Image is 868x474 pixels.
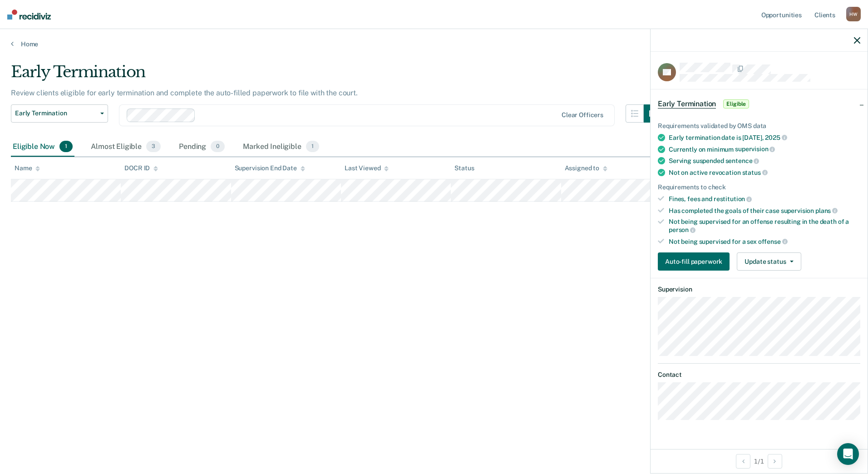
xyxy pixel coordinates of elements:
span: plans [815,207,838,214]
div: Status [454,164,474,172]
div: DOCR ID [124,164,158,172]
a: Home [11,40,857,48]
div: Not being supervised for an offense resulting in the death of a [669,218,860,233]
p: Review clients eligible for early termination and complete the auto-filled paperwork to file with... [11,89,358,97]
div: H W [846,7,861,21]
img: Recidiviz [7,10,51,20]
div: Name [15,164,40,172]
div: Requirements to check [658,183,860,191]
span: 1 [306,141,319,153]
span: 0 [211,141,225,153]
div: Marked Ineligible [241,137,321,157]
a: Auto-fill paperwork [658,252,733,271]
div: Almost Eligible [89,137,163,157]
div: Requirements validated by OMS data [658,122,860,130]
div: 1 / 1 [651,449,868,473]
div: Clear officers [562,111,603,119]
button: Update status [737,252,801,271]
div: Currently on minimum [669,145,860,153]
span: 3 [146,141,161,153]
span: 2025 [765,134,787,141]
div: Serving suspended [669,157,860,165]
div: Assigned to [565,164,607,172]
div: Has completed the goals of their case supervision [669,207,860,215]
div: Eligible Now [11,137,74,157]
span: Early Termination [15,109,97,117]
button: Previous Opportunity [736,454,750,469]
div: Pending [177,137,227,157]
span: person [669,226,695,233]
button: Next Opportunity [768,454,782,469]
span: 1 [59,141,73,153]
button: Auto-fill paperwork [658,252,730,271]
div: Not on active revocation [669,168,860,177]
span: status [742,169,768,176]
div: Supervision End Date [235,164,305,172]
dt: Contact [658,371,860,379]
div: Early termination date is [DATE], [669,133,860,142]
div: Early Termination [11,63,662,89]
span: sentence [725,157,759,164]
span: Early Termination [658,99,716,109]
span: restitution [714,195,752,202]
span: Eligible [723,99,749,109]
div: Last Viewed [345,164,389,172]
div: Open Intercom Messenger [837,443,859,465]
div: Early TerminationEligible [651,89,868,118]
div: Not being supervised for a sex [669,237,860,246]
span: supervision [735,145,775,153]
dt: Supervision [658,286,860,293]
div: Fines, fees and [669,195,860,203]
span: offense [758,238,788,245]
